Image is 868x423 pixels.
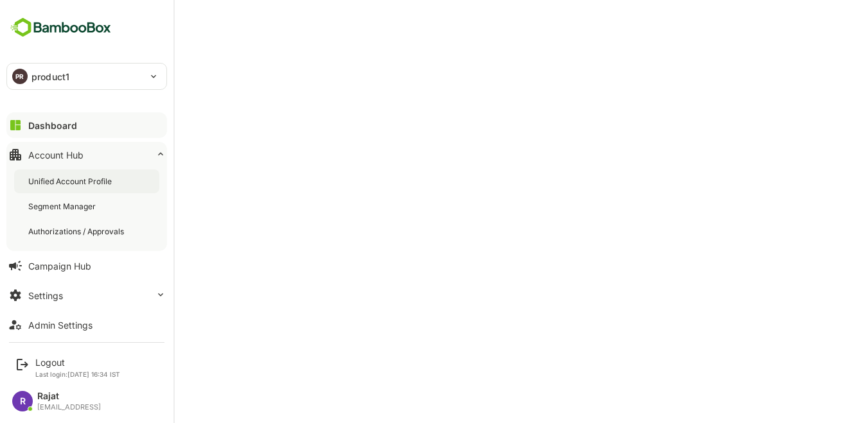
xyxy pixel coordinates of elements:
[6,142,167,168] button: Account Hub
[6,15,115,40] img: BambooboxFullLogoMark.5f36c76dfaba33ec1ec1367b70bb1252.svg
[28,320,93,331] div: Admin Settings
[28,226,127,237] div: Authorizations / Approvals
[6,312,167,338] button: Admin Settings
[28,201,98,212] div: Segment Manager
[35,357,120,368] div: Logout
[12,69,28,84] div: PR
[12,391,33,411] div: R
[6,282,167,308] button: Settings
[28,261,91,272] div: Campaign Hub
[28,120,77,131] div: Dashboard
[28,150,84,160] div: Account Hub
[28,176,114,187] div: Unified Account Profile
[7,64,166,89] div: PRproduct1
[6,112,167,138] button: Dashboard
[37,391,101,402] div: Rajat
[31,70,69,83] p: product1
[37,403,101,411] div: [EMAIL_ADDRESS]
[28,290,63,301] div: Settings
[35,370,120,378] p: Last login: [DATE] 16:34 IST
[6,253,167,279] button: Campaign Hub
